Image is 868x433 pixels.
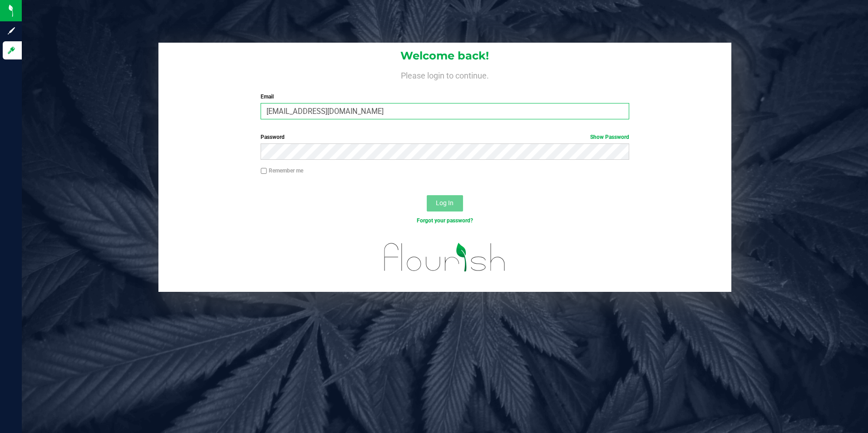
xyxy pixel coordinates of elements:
[436,199,454,207] span: Log In
[261,168,267,174] input: Remember me
[7,46,16,55] inline-svg: Log in
[261,134,285,140] span: Password
[261,167,303,175] label: Remember me
[427,195,463,212] button: Log In
[590,134,629,140] a: Show Password
[7,26,16,35] inline-svg: Sign up
[158,69,732,80] h4: Please login to continue.
[261,93,629,101] label: Email
[373,234,517,280] img: flourish_logo.svg
[158,50,732,62] h1: Welcome back!
[417,217,473,224] a: Forgot your password?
